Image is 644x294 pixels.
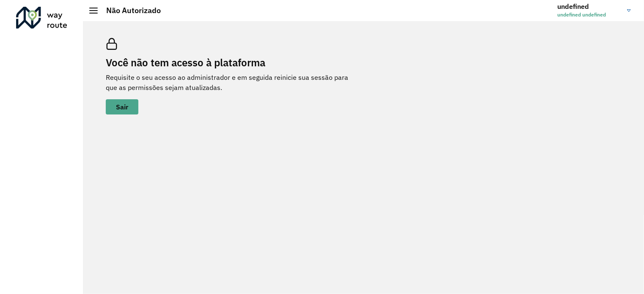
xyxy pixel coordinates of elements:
h3: undefined [557,3,621,11]
span: undefined undefined [557,11,621,19]
h2: Não Autorizado [98,6,161,15]
span: Sair [116,103,128,110]
p: Requisite o seu acesso ao administrador e em seguida reinicie sua sessão para que as permissões s... [106,72,360,93]
button: button [106,99,138,114]
h2: Você não tem acesso à plataforma [106,57,360,69]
